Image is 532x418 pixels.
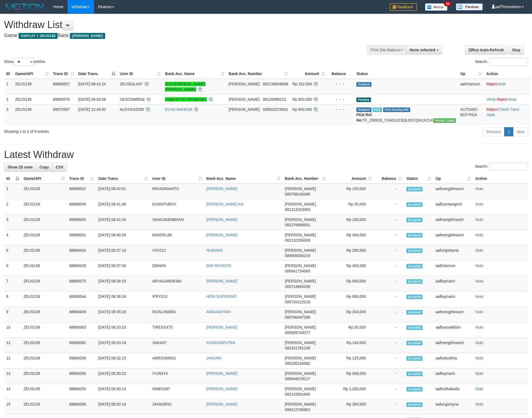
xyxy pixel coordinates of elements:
th: User ID: activate to sort column ascending [150,174,204,184]
a: Note [475,341,483,345]
th: Bank Acc. Number: activate to sort column ascending [226,69,290,79]
span: Accepted [406,295,423,299]
span: Copy 08126896213 to clipboard [263,97,286,102]
span: Copy 081276688501 to clipboard [285,223,310,227]
a: Run Auto-Refresh [465,45,507,55]
td: [DATE] 08:30:14 [96,399,150,415]
a: FANDISAPUTRA [206,341,235,345]
td: [DATE] 08:33:23 [96,322,150,338]
span: [PERSON_NAME] [285,356,316,360]
td: 6 [4,261,21,276]
td: 12 [4,353,21,369]
input: Search: [490,163,528,171]
th: Bank Acc. Number: activate to sort column ascending [283,174,328,184]
td: ZEUS138 [21,261,67,276]
td: [DATE] 08:35:23 [96,307,150,322]
a: Note [508,97,517,102]
td: RIKIADRIANTO [150,184,204,199]
span: 88868576 [53,97,70,102]
a: Note [475,356,483,360]
span: Copy 082143581845 to clipboard [285,392,310,396]
th: Trans ID: activate to sort column ascending [51,69,76,79]
span: [PERSON_NAME] [285,248,316,252]
th: ID [4,69,13,79]
td: 88868409 [67,307,96,322]
td: - [374,199,404,215]
span: Copy 085822076561 to clipboard [263,107,288,112]
td: [DATE] 08:32:15 [96,353,150,369]
span: Copy 089505006219 to clipboard [285,254,310,258]
td: 14 [4,384,21,399]
span: [PERSON_NAME] [285,264,316,268]
td: 88868375 [67,276,96,292]
span: 34 [444,1,451,6]
td: 1 [4,184,21,199]
td: aafmengthireach [433,215,473,230]
td: aafmengthireach [433,307,473,322]
td: TF_250929_TXADL01SQL0CCQHLKCLK [354,104,458,125]
td: 3 [4,104,13,125]
label: Search: [475,163,528,171]
a: [PERSON_NAME] [206,371,237,376]
a: CSV [52,163,67,172]
a: ACH [PERSON_NAME] [PERSON_NAME] [165,82,205,92]
td: Rp 365,000 [328,399,374,415]
a: Verify [486,97,496,102]
span: [PERSON_NAME] [70,33,105,39]
a: [PERSON_NAME] [206,279,237,283]
td: [DATE] 08:37:10 [96,245,150,261]
td: Rp 125,000 [328,353,374,369]
a: Copy [36,163,52,172]
span: [PERSON_NAME] [285,402,316,406]
td: - [374,353,404,369]
span: [PERSON_NAME] [285,294,316,299]
a: Note [475,402,483,406]
td: ZEUS138 [13,79,51,95]
td: ZEUS138 [21,399,67,415]
th: User ID: activate to sort column ascending [118,69,163,79]
span: [PERSON_NAME] [285,387,316,391]
a: Note [475,187,483,191]
span: Pending [356,97,371,102]
th: Game/API: activate to sort column ascending [21,174,67,184]
td: 4 [4,230,21,245]
td: - [374,369,404,384]
a: Note [475,217,483,222]
span: Copy 085646378127 to clipboard [285,377,310,381]
td: [DATE] 08:40:26 [96,230,150,245]
td: - [374,399,404,415]
a: NUKMAN [206,248,223,252]
td: Rp 50,000 [328,322,374,338]
td: 88868266 [67,369,96,384]
span: Copy 085756245398 to clipboard [285,192,310,196]
td: 88868306 [67,399,96,415]
div: PGA Site Balance / [367,45,406,55]
td: VIVI212 [150,245,204,261]
img: Button%20Memo.svg [425,3,448,11]
th: Bank Acc. Name: activate to sort column ascending [163,69,226,79]
a: JARJANI [206,356,222,360]
th: Action [484,69,530,79]
span: Copy 085796497288 to clipboard [285,315,310,319]
td: - [374,338,404,353]
a: [PERSON_NAME] [206,217,237,222]
td: 88868338 [67,353,96,369]
td: 8 [4,292,21,307]
span: VESCOM9534 [120,97,145,102]
span: Accepted [406,402,423,407]
td: AWESOME01 [150,353,204,369]
span: [DATE] 08:42:08 [78,97,106,102]
td: aafkaynarin [433,369,473,384]
span: Copy 082139848308 to clipboard [263,82,288,86]
span: Accepted [406,279,423,284]
td: BANDEL88 [150,230,204,245]
span: Accepted [406,264,423,268]
td: - [374,292,404,307]
td: aafchannun [458,79,484,95]
span: Rp 152.000 [292,82,312,86]
td: TIREXXX75 [150,322,204,338]
a: Note [475,294,483,299]
select: Showentries [14,58,34,66]
span: OXPLAY > ZEUS138 [19,33,58,39]
td: 88868250 [67,384,96,399]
